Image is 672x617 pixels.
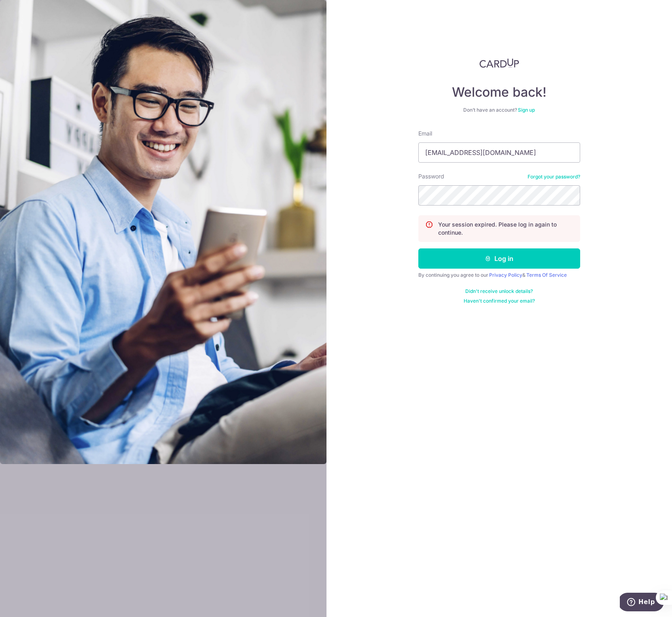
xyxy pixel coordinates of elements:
div: Don’t have an account? [418,107,580,113]
label: Password [418,172,444,180]
div: By continuing you agree to our & [418,272,580,278]
iframe: Opens a widget where you can find more information [620,593,664,613]
a: Sign up [518,107,535,113]
input: Enter your Email [418,142,580,163]
button: Log in [418,248,580,269]
h4: Welcome back! [418,84,580,100]
label: Email [418,129,432,138]
a: Forgot your password? [528,174,580,180]
a: Haven't confirmed your email? [464,298,535,304]
img: CardUp Logo [479,58,519,68]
